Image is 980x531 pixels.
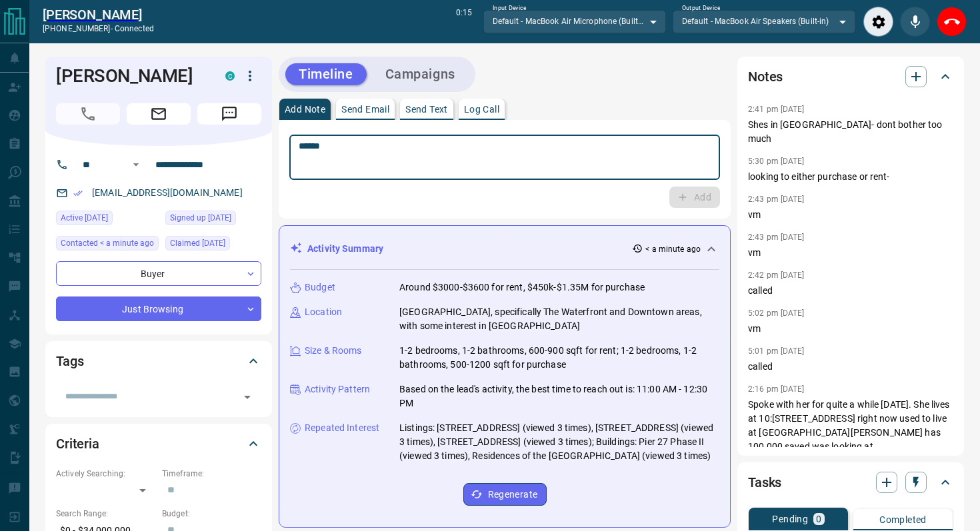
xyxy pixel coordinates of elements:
[372,63,469,85] button: Campaigns
[56,508,155,520] p: Search Range:
[115,24,154,33] span: connected
[748,322,953,336] p: vm
[285,63,367,85] button: Timeline
[197,103,261,125] span: Message
[456,7,472,37] p: 0:15
[238,388,257,406] button: Open
[748,384,805,394] p: 2:16 pm [DATE]
[748,208,953,222] p: vm
[879,515,927,524] p: Completed
[56,296,261,321] div: Just Browsing
[399,344,719,372] p: 1-2 bedrooms, 1-2 bathrooms, 600-900 sqft for rent; 1-2 bedrooms, 1-2 bathrooms, 500-1200 sqft fo...
[816,514,821,524] p: 0
[305,305,342,319] p: Location
[748,66,783,87] h2: Notes
[56,236,159,255] div: Tue Sep 16 2025
[341,105,389,114] p: Send Email
[645,243,701,255] p: < a minute ago
[305,421,379,435] p: Repeated Interest
[56,433,99,454] h2: Criteria
[748,308,805,318] p: 5:02 pm [DATE]
[483,10,666,33] div: Default - MacBook Air Microphone (Built-in)
[56,345,261,377] div: Tags
[290,237,719,261] div: Activity Summary< a minute ago
[748,233,805,242] p: 2:43 pm [DATE]
[399,421,719,463] p: Listings: [STREET_ADDRESS] (viewed 3 times), [STREET_ADDRESS] (viewed 3 times), [STREET_ADDRESS] ...
[307,242,383,256] p: Activity Summary
[399,382,719,410] p: Based on the lead's activity, the best time to reach out is: 11:00 AM - 12:30 PM
[748,118,953,146] p: Shes in [GEOGRAPHIC_DATA]- dont bother too much
[56,350,83,372] h2: Tags
[225,71,235,81] div: condos.ca
[399,305,719,333] p: [GEOGRAPHIC_DATA], specifically The Waterfront and Downtown areas, with some interest in [GEOGRAP...
[748,472,781,493] h2: Tasks
[748,195,805,204] p: 2:43 pm [DATE]
[463,483,547,506] button: Regenerate
[56,65,205,87] h1: [PERSON_NAME]
[682,4,720,13] label: Output Device
[405,105,448,114] p: Send Text
[863,7,893,37] div: Audio Settings
[937,7,967,37] div: End Call
[170,211,231,225] span: Signed up [DATE]
[748,360,953,374] p: called
[900,7,930,37] div: Mute
[61,237,154,250] span: Contacted < a minute ago
[748,246,953,260] p: vm
[56,103,120,125] span: Call
[748,346,805,356] p: 5:01 pm [DATE]
[772,514,808,524] p: Pending
[162,468,261,480] p: Timeframe:
[493,4,527,13] label: Input Device
[162,508,261,520] p: Budget:
[748,157,805,166] p: 5:30 pm [DATE]
[92,187,243,198] a: [EMAIL_ADDRESS][DOMAIN_NAME]
[399,280,645,294] p: Around $3000-$3600 for rent, $450k-$1.35M for purchase
[673,10,855,33] div: Default - MacBook Air Speakers (Built-in)
[61,211,108,225] span: Active [DATE]
[748,105,805,114] p: 2:41 pm [DATE]
[464,105,499,114] p: Log Call
[56,261,261,286] div: Buyer
[165,236,261,255] div: Tue Jun 09 2020
[43,7,154,23] a: [PERSON_NAME]
[305,280,335,294] p: Budget
[43,23,154,35] p: [PHONE_NUMBER] -
[748,466,953,498] div: Tasks
[128,157,144,173] button: Open
[305,382,370,396] p: Activity Pattern
[748,284,953,298] p: called
[748,270,805,280] p: 2:42 pm [DATE]
[305,344,362,358] p: Size & Rooms
[285,105,325,114] p: Add Note
[748,61,953,93] div: Notes
[56,211,159,229] div: Sun Sep 14 2025
[170,237,225,250] span: Claimed [DATE]
[748,170,953,184] p: looking to either purchase or rent-
[73,189,83,198] svg: Email Verified
[127,103,191,125] span: Email
[56,468,155,480] p: Actively Searching:
[56,428,261,460] div: Criteria
[165,211,261,229] div: Sun Jun 07 2020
